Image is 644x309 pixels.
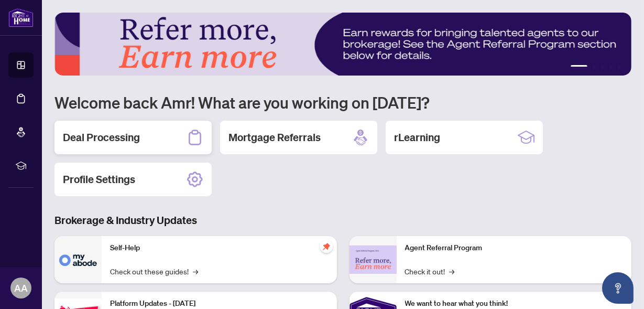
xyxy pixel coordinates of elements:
[571,65,587,69] button: 1
[110,242,329,254] p: Self-Help
[228,130,321,145] h2: Mortgage Referrals
[110,265,198,277] a: Check out these guides!→
[54,236,102,283] img: Self-Help
[193,265,198,277] span: →
[54,213,631,228] h3: Brokerage & Industry Updates
[54,13,631,76] img: Slide 0
[320,240,333,253] span: pushpin
[54,92,631,112] h1: Welcome back Amr! What are you working on [DATE]?
[8,8,34,27] img: logo
[405,265,455,277] a: Check it out!→
[608,65,613,69] button: 4
[63,172,135,187] h2: Profile Settings
[592,65,596,69] button: 2
[63,130,140,145] h2: Deal Processing
[394,130,440,145] h2: rLearning
[602,272,634,304] button: Open asap
[450,265,455,277] span: →
[405,242,624,254] p: Agent Referral Program
[14,281,28,295] span: AA
[350,246,397,274] img: Agent Referral Program
[617,65,621,69] button: 5
[600,65,604,69] button: 3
